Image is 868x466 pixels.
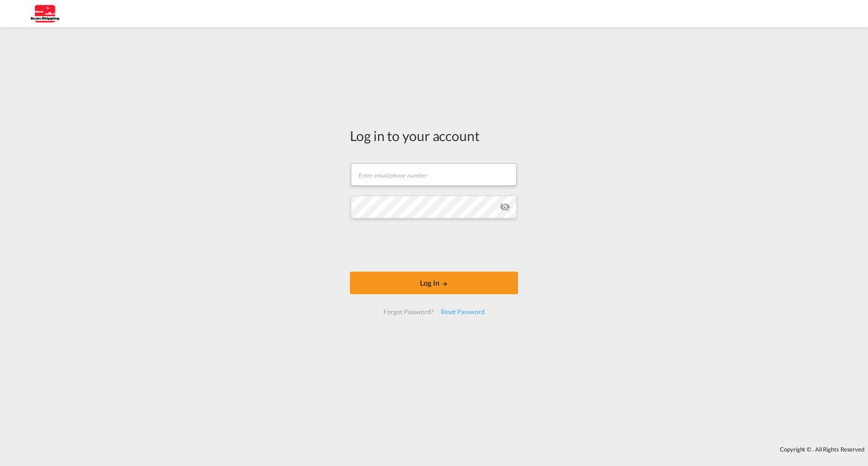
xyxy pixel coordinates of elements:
[350,126,518,145] div: Log in to your account
[350,272,518,294] button: LOGIN
[437,304,488,320] div: Reset Password
[365,227,503,263] iframe: reCAPTCHA
[14,4,75,24] img: 123b615026f311ee80dabbd30bc9e10f.jpg
[380,304,437,320] div: Forgot Password?
[351,163,517,186] input: Enter email/phone number
[500,202,510,212] md-icon: icon-eye-off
